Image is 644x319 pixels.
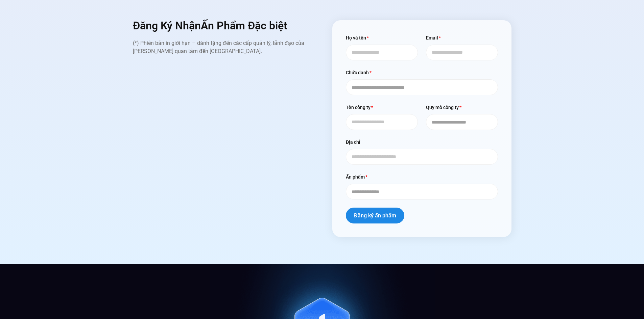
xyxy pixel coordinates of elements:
h2: Đăng Ký Nhận [133,20,312,31]
button: Đăng ký ấn phẩm [346,208,404,223]
label: Email [426,34,441,45]
label: Họ và tên [346,34,369,45]
label: Chức danh [346,69,372,79]
label: Địa chỉ [346,138,360,149]
label: Tên công ty [346,103,374,114]
form: Biểu mẫu mới [346,34,498,232]
span: Ấn Phẩm Đặc biệt [201,19,287,32]
label: Ấn phẩm [346,173,368,184]
span: Đăng ký ấn phẩm [354,213,396,218]
p: (*) Phiên bản in giới hạn – dành tặng đến các cấp quản lý, lãnh đạo của [PERSON_NAME] quan tâm đế... [133,39,312,55]
label: Quy mô công ty [426,103,462,114]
